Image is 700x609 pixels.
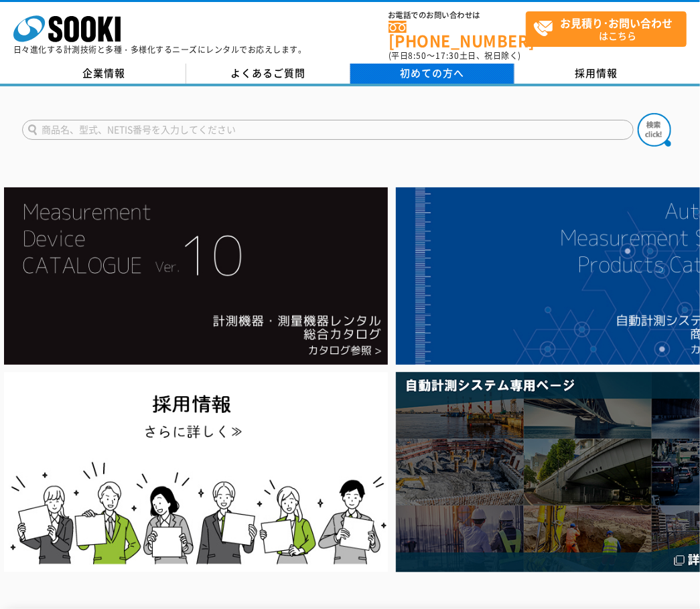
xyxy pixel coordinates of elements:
a: よくあるご質問 [186,64,350,84]
a: 採用情報 [514,64,679,84]
img: btn_search.png [638,113,671,147]
a: お見積り･お問い合わせはこちら [526,11,687,47]
img: SOOKI recruit [4,372,388,572]
a: 初めての方へ [350,64,514,84]
a: [PHONE_NUMBER] [389,21,526,48]
span: 初めての方へ [400,66,464,80]
span: (平日 ～ 土日、祝日除く) [389,50,521,62]
p: 日々進化する計測技術と多種・多様化するニーズにレンタルでお応えします。 [13,46,307,54]
input: 商品名、型式、NETIS番号を入力してください [22,120,634,140]
strong: お見積り･お問い合わせ [561,15,673,31]
span: はこちら [533,12,686,46]
span: お電話でのお問い合わせは [389,11,526,19]
span: 17:30 [435,50,460,62]
span: 8:50 [409,50,427,62]
img: Catalog Ver10 [4,187,388,365]
a: 企業情報 [22,64,186,84]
